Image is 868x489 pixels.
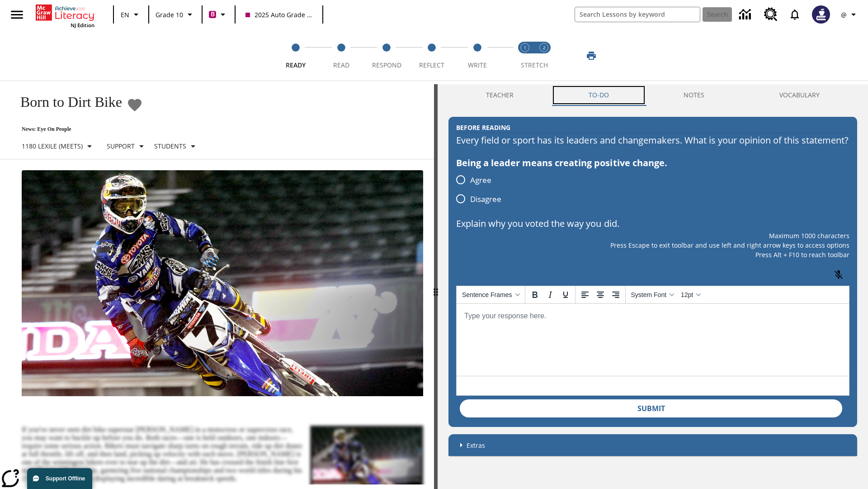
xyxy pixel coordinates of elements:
[677,287,704,302] button: Font sizes
[71,22,94,29] span: NJ Edition
[759,2,783,27] a: Resource Center, Will open in new tab
[121,10,129,19] span: EN
[451,31,504,81] button: Write step 5 of 5
[524,45,526,51] text: 1
[742,84,857,106] button: VOCABULARY
[734,2,759,27] a: Data Center
[470,193,501,205] span: Disagree
[11,94,122,110] h1: Born to Dirt Bike
[456,250,849,259] p: Press Alt + F10 to reach toolbar
[841,10,847,19] span: @
[18,138,99,154] button: Select Lexile, 1180 Lexile (Meets)
[542,287,558,302] button: Italic
[467,441,485,450] p: Extras
[807,3,835,26] button: Select a new avatar
[315,31,367,81] button: Read step 2 of 5
[406,31,458,81] button: Reflect step 4 of 5
[456,123,510,133] h2: Before Reading
[434,84,438,489] div: Press Enter or Spacebar and then press right and left arrow keys to move the slider
[462,291,512,298] span: Sentence Frames
[372,61,401,69] span: Respond
[360,31,413,81] button: Respond step 3 of 5
[211,9,215,20] span: B
[205,6,232,23] button: Boost Class color is violet red. Change class color
[269,31,322,81] button: Ready step 1 of 5
[456,133,849,148] div: Every field or sport has its leaders and changemakers. What is your opinion of this statement?
[681,291,693,298] span: 12pt
[22,141,83,151] p: 1180 Lexile (Meets)
[812,5,830,24] img: Avatar
[531,31,557,81] button: Stretch Respond step 2 of 2
[468,61,487,69] span: Write
[456,240,849,250] p: Press Escape to exit toolbar and use left and right arrow keys to access options
[117,6,146,23] button: Language: EN, Select a language
[460,399,842,417] button: Submit
[577,287,593,302] button: Align left
[151,138,202,154] button: Select Student
[456,170,509,208] div: poll
[835,6,864,23] button: Profile/Settings
[419,61,444,69] span: Reflect
[593,287,608,302] button: Align center
[457,304,849,376] iframe: Reach text area
[152,6,199,23] button: Grade: Grade 10, Select a grade
[448,84,551,106] button: Teacher
[527,287,542,302] button: Bold
[438,84,868,489] div: activity
[458,287,523,302] button: Sentence Frames
[512,31,538,81] button: Stretch Read step 1 of 2
[543,45,545,51] text: 2
[456,216,849,231] p: Explain why you voted the way you did.
[103,138,151,154] button: Scaffolds, Support
[4,1,30,28] button: Open side menu
[11,126,202,133] p: News: Eye On People
[22,170,423,397] img: Motocross racer James Stewart flies through the air on his dirt bike.
[627,287,678,302] button: Fonts
[783,3,807,26] a: Notifications
[154,141,186,151] p: Students
[631,291,667,298] span: System Font
[448,434,857,456] div: Extras
[333,61,349,69] span: Read
[828,264,849,286] button: Click to activate and allow voice recognition
[448,84,857,106] div: Instructional Panel Tabs
[521,61,548,69] span: STRETCH
[456,156,849,170] div: Being a leader means creating positive change.
[245,10,312,19] span: 2025 Auto Grade 10
[577,48,606,64] button: Print
[36,3,94,29] div: Home
[608,287,623,302] button: Align right
[286,61,306,69] span: Ready
[127,97,143,113] button: Add to Favorites - Born to Dirt Bike
[27,468,92,489] button: Support Offline
[156,10,183,19] span: Grade 10
[575,7,700,22] input: search field
[470,174,491,186] span: Agree
[46,475,85,482] span: Support Offline
[456,231,849,240] p: Maximum 1000 characters
[646,84,742,106] button: NOTES
[551,84,646,106] button: TO-DO
[558,287,573,302] button: Underline
[107,141,135,151] p: Support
